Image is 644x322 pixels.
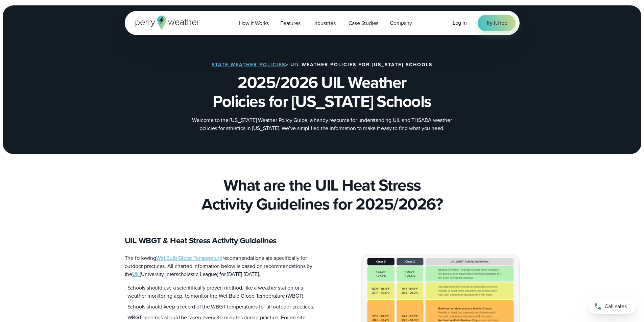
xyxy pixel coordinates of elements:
a: Call sales [589,299,636,314]
h2: What are the UIL Heat Stress Activity Guidelines for 2025/2026? [125,176,520,214]
span: Industries [313,19,336,27]
p: Schools should use a scientifically proven method, like a weather station or a weather monitoring... [127,284,317,300]
span: Call sales [604,302,627,311]
a: UIL [132,270,140,278]
h1: 2025/2026 UIL Weather Policies for [US_STATE] Schools [159,73,486,111]
a: Try it free [478,15,516,31]
h3: > UIL Weather Policies for [US_STATE] Schools [212,62,432,68]
a: State Weather Policies [212,61,285,68]
p: Welcome to the [US_STATE] Weather Policy Guide, a handy resource for understanding UIL and THSADA... [187,116,457,132]
span: Log in [453,19,467,27]
span: Try it free [486,19,507,27]
p: The following recommendations are specifically for outdoor practices. All charted information bel... [125,254,317,278]
p: Schools should keep a record of the WBGT temperatures for all outdoor practices. [127,303,314,311]
span: Features [280,19,300,27]
a: How it Works [233,16,275,30]
span: Company [390,19,412,27]
a: Wet Bulb Globe Temperature [156,254,222,262]
a: Case Studies [343,16,384,30]
a: Log in [453,19,467,27]
h3: UIL WBGT & Heat Stress Activity Guidelines [125,235,317,246]
span: Case Studies [349,19,379,27]
span: How it Works [239,19,269,27]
